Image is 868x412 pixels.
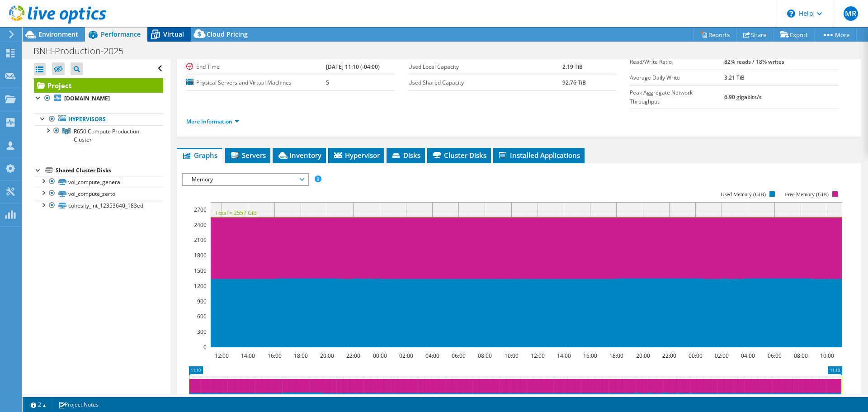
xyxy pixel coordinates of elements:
h1: BNH-Production-2025 [29,46,137,56]
text: 300 [197,328,207,336]
span: Installed Applications [498,151,580,160]
text: 04:00 [741,352,755,360]
b: 5 [326,79,329,86]
text: 14:00 [557,352,571,360]
text: 00:00 [689,352,703,360]
text: 2700 [194,206,207,213]
text: 2100 [194,236,207,244]
a: More Information [186,118,239,125]
label: Peak Aggregate Network Throughput [630,88,724,106]
b: 2.19 TiB [562,63,583,71]
a: Project [34,78,163,93]
a: cohesity_int_12353640_183ed [34,200,163,212]
text: Total = 2557 GiB [215,209,257,217]
span: R650 Compute Production Cluster [74,128,139,143]
span: Environment [38,30,78,38]
span: Performance [101,30,141,38]
a: Hypervisors [34,114,163,125]
text: 1800 [194,251,207,259]
text: 20:00 [636,352,650,360]
b: 3.21 TiB [724,74,745,81]
text: 900 [197,298,207,305]
text: 02:00 [399,352,413,360]
text: 18:00 [294,352,308,360]
text: 06:00 [768,352,782,360]
text: 10:00 [505,352,519,360]
text: 16:00 [268,352,282,360]
div: Shared Cluster Disks [56,165,163,176]
text: 2400 [194,221,207,229]
a: [DOMAIN_NAME] [34,93,163,104]
a: Share [736,28,774,42]
span: Hypervisor [333,151,380,160]
label: Read/Write Ratio [630,57,724,66]
text: 20:00 [320,352,334,360]
span: Memory [187,174,303,185]
label: End Time [186,62,326,71]
b: 6.90 gigabits/s [724,93,762,101]
text: Used Memory (GiB) [721,191,766,198]
label: Used Shared Capacity [408,78,562,87]
a: More [815,28,857,42]
span: Cluster Disks [432,151,486,160]
text: 00:00 [373,352,387,360]
a: vol_compute_general [34,176,163,188]
label: Average Daily Write [630,73,724,82]
text: 1500 [194,267,207,275]
text: Free Memory (GiB) [785,191,829,198]
label: Used Local Capacity [408,62,562,71]
a: Export [773,28,815,42]
span: Servers [230,151,266,160]
span: Disks [391,151,420,160]
text: 06:00 [452,352,466,360]
a: vol_compute_zerto [34,188,163,199]
span: Cloud Pricing [207,30,248,38]
svg: \n [787,9,795,18]
text: 14:00 [241,352,255,360]
text: 12:00 [215,352,229,360]
text: 1200 [194,282,207,290]
text: 08:00 [794,352,808,360]
text: 08:00 [478,352,492,360]
a: Project Notes [52,399,105,410]
text: 22:00 [346,352,360,360]
a: R650 Compute Production Cluster [34,125,163,145]
span: Virtual [163,30,184,38]
b: 82% reads / 18% writes [724,58,784,66]
span: MR [844,6,858,21]
span: Inventory [277,151,321,160]
text: 16:00 [583,352,597,360]
a: 2 [24,399,52,410]
a: Reports [693,28,737,42]
span: Graphs [182,151,217,160]
text: 12:00 [531,352,545,360]
text: 22:00 [662,352,676,360]
b: [DOMAIN_NAME] [64,95,110,102]
label: Physical Servers and Virtual Machines [186,78,326,87]
text: 0 [203,343,207,351]
text: 02:00 [715,352,729,360]
text: 600 [197,313,207,320]
b: 92.76 TiB [562,79,586,86]
b: [DATE] 11:10 (-04:00) [326,63,380,71]
text: 10:00 [820,352,834,360]
text: 18:00 [609,352,623,360]
text: 04:00 [425,352,439,360]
